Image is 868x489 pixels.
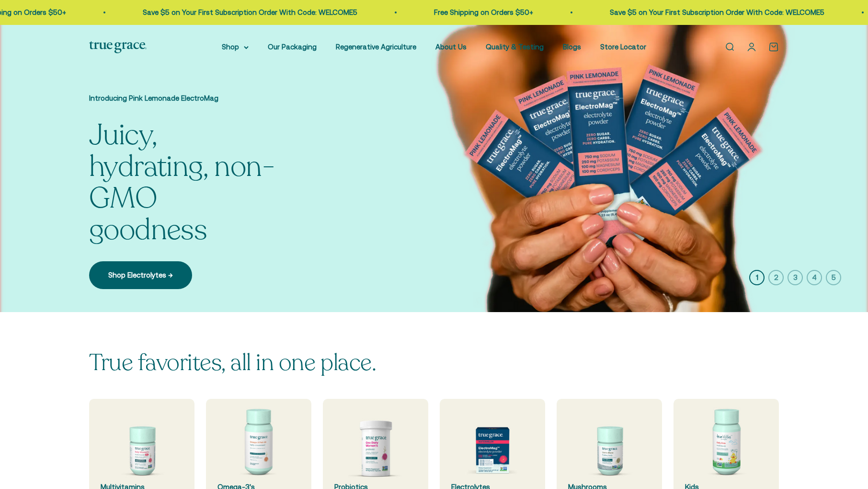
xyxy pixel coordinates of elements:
p: Save $5 on Your First Subscription Order With Code: WELCOME5 [115,7,330,18]
a: Quality & Testing [486,43,544,51]
button: 2 [768,270,784,285]
p: Introducing Pink Lemonade ElectroMag [89,93,281,104]
a: Shop Electrolytes → [89,261,192,289]
a: Free Shipping on Orders $50+ [407,8,506,16]
a: Our Packaging [268,43,317,51]
button: 5 [826,270,841,285]
a: Store Locator [600,43,646,51]
button: 1 [749,270,765,285]
split-lines: True favorites, all in one place. [89,347,376,378]
p: Save $5 on Your First Subscription Order With Code: WELCOME5 [582,7,797,18]
summary: Shop [222,41,249,53]
button: 4 [807,270,822,285]
button: 3 [788,270,803,285]
a: About Us [435,43,467,51]
a: Blogs [563,43,581,51]
split-lines: Juicy, hydrating, non-GMO goodness [89,116,274,250]
a: Regenerative Agriculture [336,43,416,51]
